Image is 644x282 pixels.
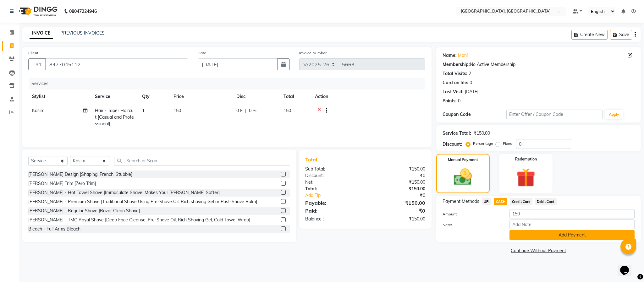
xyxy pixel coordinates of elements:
[170,89,233,104] th: Price
[249,107,256,114] span: 0 %
[28,171,132,178] div: [PERSON_NAME] Design [Shaping, French, Stubble]
[300,207,365,214] div: Paid:
[69,3,97,20] b: 08047224946
[510,166,541,189] img: _gift.svg
[443,79,468,86] div: Card on file:
[494,198,507,205] span: CASH
[28,208,140,214] div: [PERSON_NAME] - Regular Shave [Razor Clean Shave]
[365,186,430,192] div: ₹150.00
[610,30,632,40] button: Save
[28,50,38,56] label: Client
[443,61,635,68] div: No Active Membership
[198,50,206,56] label: Date
[376,192,430,199] div: ₹0
[365,199,430,207] div: ₹150.00
[280,89,311,104] th: Total
[443,141,462,148] div: Discount:
[443,70,467,77] div: Total Visits:
[60,30,105,36] a: PREVIOUS INVOICES
[448,166,478,187] img: _cash.svg
[305,156,320,163] span: Total
[300,199,365,207] div: Payable:
[28,198,257,205] div: [PERSON_NAME] - Premium Shave [Traditional Shave Using Pre-Shave Oil, Rich shaving Gel or Post-Sh...
[311,89,425,104] th: Action
[503,141,512,146] label: Fixed
[28,58,46,70] button: +91
[510,198,532,205] span: Credit Card
[443,89,464,95] div: Last Visit:
[443,198,479,205] span: Payment Methods
[448,157,478,163] label: Manual Payment
[233,89,280,104] th: Disc
[509,220,635,229] input: Add Note
[443,61,470,68] div: Membership:
[300,172,365,179] div: Discount:
[509,230,635,240] button: Add Payment
[300,166,365,172] div: Sub Total:
[458,52,468,59] a: Mani
[95,108,134,127] span: Hair - Taper Haircut [Casual and Professional]
[32,108,44,113] span: Kasim
[138,89,170,104] th: Qty
[365,207,430,214] div: ₹0
[509,209,635,219] input: Amount
[438,247,640,254] a: Continue Without Payment
[535,198,557,205] span: Debit Card
[16,3,59,20] img: logo
[300,186,365,192] div: Total:
[618,257,638,276] iframe: chat widget
[482,198,492,205] span: UPI
[28,189,220,196] div: [PERSON_NAME] - Hot Towel Shave [Immaculate Shave, Makes Your [PERSON_NAME] Softer]
[438,222,505,228] label: Note:
[30,28,53,39] a: INVOICE
[443,111,507,118] div: Coupon Code
[469,70,471,77] div: 2
[473,141,493,146] label: Percentage
[29,78,430,89] div: Services
[443,52,457,59] div: Name:
[515,156,537,162] label: Redemption
[283,108,291,113] span: 150
[28,226,80,232] div: Bleach - Full Arms Bleach
[474,130,490,137] div: ₹150.00
[365,166,430,172] div: ₹150.00
[571,30,608,40] button: Create New
[300,179,365,186] div: Net:
[173,108,181,113] span: 150
[236,107,243,114] span: 0 F
[28,217,250,223] div: [PERSON_NAME] - TMC Royal Shave [Deep Face Cleanse, Pre-Shave Oil, Rich Shaving Gel, Cold Towel W...
[365,172,430,179] div: ₹0
[438,211,505,217] label: Amount:
[114,156,290,165] input: Search or Scan
[45,58,188,70] input: Search by Name/Mobile/Email/Code
[300,216,365,222] div: Balance :
[470,79,472,86] div: 0
[142,108,145,113] span: 1
[91,89,138,104] th: Service
[245,107,246,114] span: |
[465,89,478,95] div: [DATE]
[605,110,623,119] button: Apply
[443,98,457,104] div: Points:
[365,216,430,222] div: ₹150.00
[443,130,471,137] div: Service Total:
[365,179,430,186] div: ₹150.00
[28,89,91,104] th: Stylist
[300,192,376,199] a: Add Tip
[299,50,327,56] label: Invoice Number
[506,110,603,119] input: Enter Offer / Coupon Code
[28,180,96,187] div: [PERSON_NAME] Trim [Zero Trim]
[458,98,460,104] div: 0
